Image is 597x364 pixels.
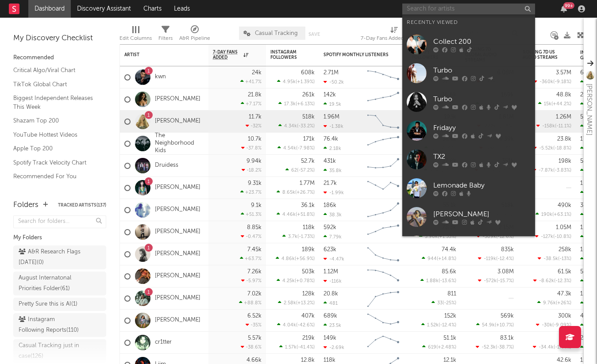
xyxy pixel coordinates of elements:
div: 219k [302,335,315,341]
svg: Chart title [363,287,403,310]
span: -9.18 % [555,80,570,84]
span: -12.6 % [497,234,512,239]
div: 569k [501,313,514,319]
span: -572k [484,279,497,284]
span: 7-Day Fans Added [213,50,241,60]
div: 1.05M [556,225,571,230]
span: -57.2 % [298,168,313,173]
div: 2.18k [324,146,341,151]
div: 12.1k [443,357,456,363]
div: -35 % [246,322,262,328]
div: 1.26M [556,114,571,120]
div: 503k [302,269,315,275]
div: ( ) [476,344,514,350]
div: 118k [303,225,315,230]
div: -4.47k [324,256,344,262]
div: ( ) [277,79,315,84]
span: -360k [539,80,553,84]
div: -5.97 % [241,278,262,284]
a: Critical Algo/Viral Chart [13,65,97,75]
div: -2.69k [324,345,344,350]
button: Tracked Artists(137) [58,203,106,207]
div: 12.8k [301,357,315,363]
span: 54.9k [482,323,495,328]
div: A&R Pipeline [179,22,210,48]
span: 17.3k [284,102,296,107]
span: -3.83 % [555,168,570,173]
div: ( ) [279,344,315,350]
span: -41.4 % [298,345,313,350]
span: 33 [437,301,443,306]
span: -158k [542,124,555,129]
div: 85.6k [442,269,456,275]
div: ( ) [278,300,315,306]
a: A&R Research Flags [DATE](0) [13,245,106,269]
div: ( ) [534,79,571,84]
div: 7.26k [247,269,262,275]
span: -7.98 % [297,146,313,151]
div: 48.8k [556,92,571,98]
a: Casual Tracking just in case(126) [13,339,106,363]
svg: Chart title [363,66,403,88]
span: -12.4 % [497,257,512,261]
div: 186k [324,203,336,208]
div: Rolling 7D US Audio Streams [523,50,558,60]
div: Lemonade Baby [433,180,531,191]
div: 258k [558,247,571,253]
span: 8.65k [282,190,295,195]
div: 9.94k [247,158,262,164]
a: Fridayy [402,116,535,145]
div: +88.8 % [239,300,262,306]
div: -50.2k [324,79,344,85]
div: Artist [124,52,191,57]
a: The Neighborhood Kids [155,132,204,155]
svg: Chart title [363,221,403,243]
div: 3.08M [497,269,514,275]
div: 1.12M [324,269,338,275]
div: 51.1k [443,335,456,341]
div: 7-Day Fans Added (7-Day Fans Added) [361,33,427,44]
div: ( ) [277,189,315,195]
div: A&R Pipeline [179,33,210,44]
div: -0.47 % [241,234,262,239]
div: ( ) [536,322,571,328]
div: 5.57k [248,335,262,341]
span: 4.54k [283,146,296,151]
span: -13.6 % [440,279,455,284]
span: -52.3k [481,345,496,350]
div: -1.99k [324,190,344,195]
div: ( ) [476,322,514,328]
div: 300k [558,313,571,319]
div: Collect 200 [433,36,531,47]
div: 2.71M [324,70,339,76]
div: 518k [302,114,315,120]
div: ( ) [533,344,571,350]
span: 1.52k [427,323,439,328]
button: Save [308,32,320,37]
span: Casual Tracking [255,31,298,36]
span: +63.1 % [554,212,570,217]
div: ( ) [431,300,456,306]
div: Folders [13,200,39,211]
div: August Internatonal Priorities Folder ( 61 ) [19,273,81,294]
div: 23.8k [557,136,571,142]
div: 23.5k [324,322,341,328]
div: 74.4k [442,247,456,253]
div: Casual Tracking just in case ( 126 ) [19,341,81,362]
div: 9.31k [248,180,262,186]
a: Pretty Sure this is AI(1) [13,298,106,311]
a: Biggest Independent Releases This Week [13,93,97,111]
span: -9.09 % [554,323,570,328]
div: 198k [558,158,571,164]
svg: Chart title [363,199,403,221]
div: Recommended [13,53,106,63]
span: 4.86k [281,257,295,261]
span: -33.2 % [298,124,313,129]
a: Turbo [402,59,535,88]
a: cr1tter [155,339,172,346]
div: Spotify Monthly Listeners [324,52,390,57]
div: 7-Day Fans Added (7-Day Fans Added) [361,22,427,48]
div: 490k [558,203,571,208]
div: +41.7 % [240,79,262,84]
div: Turbo [433,65,531,76]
